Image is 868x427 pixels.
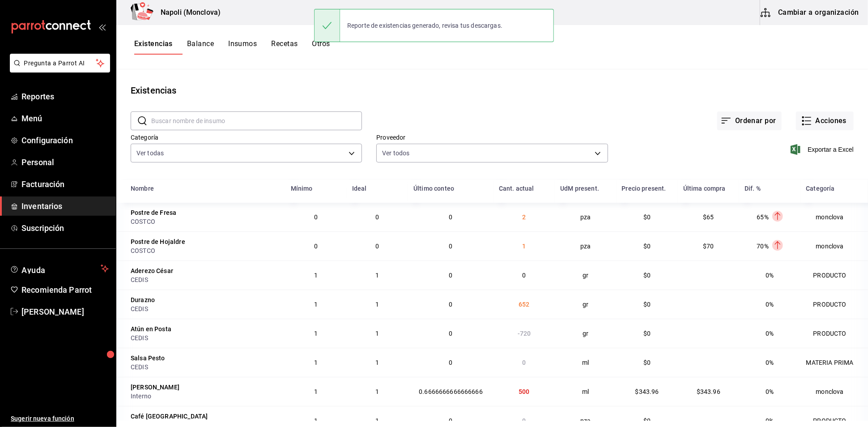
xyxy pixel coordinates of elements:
span: Ayuda [21,263,97,274]
span: Ver todas [136,149,164,158]
label: Categoría [131,135,362,141]
div: Existencias [131,84,176,97]
span: 500 [519,388,529,395]
h3: Napoli (Monclova) [153,7,221,18]
span: [PERSON_NAME] [21,306,109,318]
span: 1 [314,417,318,424]
div: Aderezo César [131,266,173,275]
span: Ver todos [382,149,409,158]
span: 1 [523,243,526,250]
td: monclova [800,203,868,231]
span: 0% [766,272,774,279]
input: Buscar nombre de insumo [151,112,362,130]
span: $0 [643,213,651,221]
span: $0 [643,417,651,424]
div: Café [GEOGRAPHIC_DATA] [131,412,208,421]
span: Personal [21,156,109,168]
span: 2 [523,213,526,221]
div: CEDIS [131,275,280,284]
td: gr [555,290,616,319]
td: gr [555,319,616,348]
span: 0 [375,243,379,250]
td: pza [555,231,616,260]
span: 1 [375,301,379,308]
span: 0% [766,388,774,395]
button: Acciones [796,111,854,130]
span: 70% [757,243,769,250]
span: Pregunta a Parrot AI [24,59,96,68]
div: Dif. % [745,185,761,192]
div: Atún en Posta [131,325,171,333]
div: Nombre [131,185,154,192]
span: $65 [703,213,714,221]
span: 0 [449,213,452,221]
div: Categoría [806,185,834,192]
td: pza [555,203,616,231]
span: 1 [375,388,379,395]
div: COSTCO [131,217,280,226]
div: Ideal [352,185,367,192]
span: 65% [757,213,769,221]
span: 1 [375,417,379,424]
span: 1 [314,272,318,279]
td: PRODUCTO [800,290,868,319]
div: CEDIS [131,333,280,342]
span: 0 [449,243,452,250]
span: $0 [643,330,651,337]
button: Exportar a Excel [792,144,854,155]
span: $0 [643,243,651,250]
div: Postre de Hojaldre [131,237,185,246]
div: Mínimo [291,185,313,192]
div: Última compra [683,185,726,192]
span: 1 [314,330,318,337]
button: open_drawer_menu [98,23,106,30]
span: 0 [449,417,452,424]
label: Proveedor [376,135,608,141]
span: $0 [643,359,651,366]
span: 0 [449,359,452,366]
span: Inventarios [21,200,109,212]
span: 0 [375,213,379,221]
span: 0 [523,272,526,279]
td: ml [555,377,616,406]
td: monclova [800,231,868,260]
div: Precio present. [622,185,666,192]
span: 0 [314,243,318,250]
span: 0% [766,301,774,308]
button: Pregunta a Parrot AI [10,54,110,73]
span: 0% [766,330,774,337]
div: Salsa Pesto [131,354,165,363]
div: Postre de Fresa [131,208,176,217]
span: 0 [523,417,526,424]
span: Sugerir nueva función [11,414,109,423]
span: 1 [375,272,379,279]
button: Existencias [134,39,173,55]
span: 1 [314,301,318,308]
span: Suscripción [21,222,109,234]
span: 0 [449,301,452,308]
button: Otros [312,39,330,55]
div: UdM present. [560,185,599,192]
div: CEDIS [131,363,280,371]
span: 0 [449,272,452,279]
span: $0 [643,272,651,279]
span: 1 [314,388,318,395]
span: 0 [449,330,452,337]
span: Configuración [21,134,109,146]
button: Balance [187,39,214,55]
div: Cant. actual [499,185,534,192]
button: Recetas [271,39,298,55]
span: 0 [314,213,318,221]
td: ml [555,348,616,377]
span: 0 [523,359,526,366]
button: Insumos [228,39,257,55]
td: PRODUCTO [800,319,868,348]
span: 1 [375,330,379,337]
span: 0.6666666666666666 [419,388,483,395]
span: 1 [314,359,318,366]
span: 1 [375,359,379,366]
button: Ordenar por [717,111,782,130]
span: $70 [703,243,714,250]
td: PRODUCTO [800,260,868,290]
